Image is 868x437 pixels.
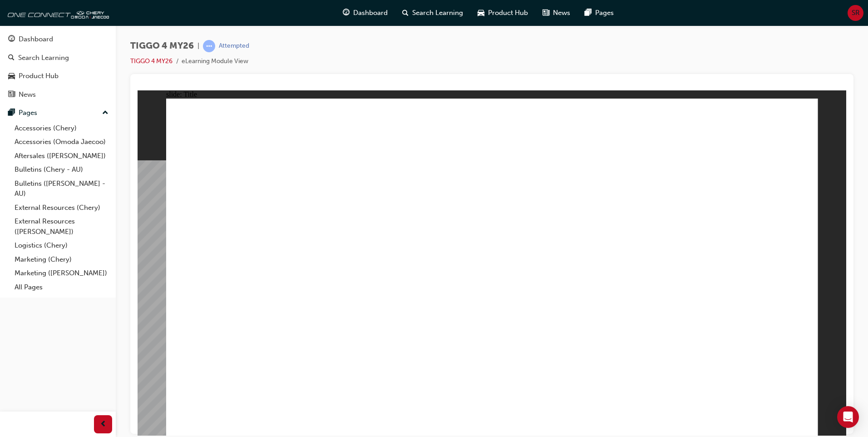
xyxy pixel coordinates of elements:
span: TIGGO 4 MY26 [130,41,194,51]
li: eLearning Module View [182,56,248,67]
span: car-icon [478,7,484,19]
span: car-icon [8,72,15,80]
a: search-iconSearch Learning [395,4,470,22]
span: learningRecordVerb_ATTEMPT-icon [203,40,215,52]
a: TIGGO 4 MY26 [130,57,173,65]
span: Product Hub [488,8,528,18]
button: Pages [4,104,112,121]
a: External Resources ([PERSON_NAME]) [11,214,112,238]
span: pages-icon [8,109,15,117]
div: Open Intercom Messenger [837,406,859,428]
div: Product Hub [19,71,59,81]
div: Search Learning [18,53,69,63]
div: Dashboard [19,34,53,45]
a: Bulletins (Chery - AU) [11,163,112,177]
span: news-icon [542,7,549,19]
button: SR [848,5,863,21]
a: Bulletins ([PERSON_NAME] - AU) [11,177,112,201]
span: news-icon [8,91,15,99]
span: pages-icon [585,7,592,19]
a: Dashboard [4,31,112,48]
a: Product Hub [4,68,112,84]
div: News [19,89,36,100]
img: oneconnect [5,4,109,22]
a: guage-iconDashboard [335,4,395,22]
a: Accessories (Chery) [11,121,112,135]
a: news-iconNews [535,4,577,22]
a: External Resources (Chery) [11,201,112,215]
div: Pages [19,108,37,118]
span: search-icon [402,7,409,19]
span: guage-icon [343,7,350,19]
a: All Pages [11,280,112,294]
span: prev-icon [100,419,107,430]
button: DashboardSearch LearningProduct HubNews [4,29,112,104]
a: Logistics (Chery) [11,238,112,253]
span: up-icon [102,107,108,119]
span: Pages [595,8,614,18]
span: SR [852,8,860,18]
a: Accessories (Omoda Jaecoo) [11,135,112,149]
a: News [4,86,112,103]
a: pages-iconPages [577,4,621,22]
span: | [197,41,199,51]
span: News [553,8,570,18]
a: Search Learning [4,50,112,66]
span: guage-icon [8,35,15,44]
div: Attempted [219,42,249,50]
a: Marketing (Chery) [11,253,112,267]
a: Aftersales ([PERSON_NAME]) [11,149,112,163]
span: Search Learning [412,8,463,18]
span: Dashboard [353,8,388,18]
a: car-iconProduct Hub [470,4,535,22]
span: search-icon [8,54,15,62]
a: Marketing ([PERSON_NAME]) [11,266,112,280]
